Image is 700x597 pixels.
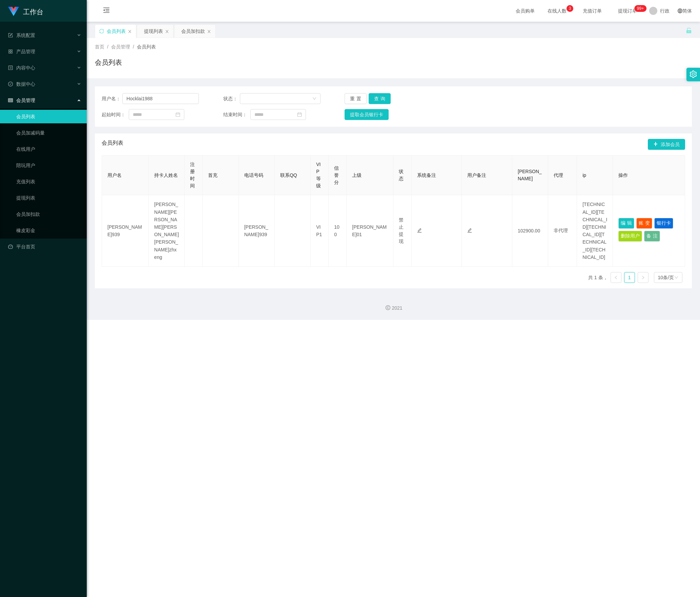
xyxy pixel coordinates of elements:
[582,247,605,260] font: [TECHNICAL_ID]
[567,5,573,12] sup: 3
[16,65,35,70] font: 内容中心
[16,224,81,237] a: 橡皮彩金
[190,162,195,188] font: 注册时间
[583,8,602,14] font: 充值订单
[614,275,618,280] i: 图标： 左
[582,209,607,229] font: [TECHNICAL_ID]
[686,27,692,34] i: 图标： 解锁
[345,93,367,104] button: 重置
[128,29,132,34] i: 图标： 关闭
[399,169,404,181] font: 状态
[518,169,542,181] font: [PERSON_NAME]
[624,272,635,283] li: 1
[16,110,81,123] a: 会员列表
[95,44,104,49] font: 首页
[95,59,122,66] font: 会员列表
[16,81,35,87] font: 数据中心
[154,172,178,178] font: 持卡人姓名
[95,0,118,22] i: 图标: 菜单折叠
[16,191,81,205] a: 提现列表
[582,224,606,237] font: [TECHNICAL_ID]
[111,44,130,49] font: 会员管理
[644,231,660,242] button: 备注
[165,29,169,34] i: 图标： 关闭
[518,228,540,233] font: 102900.00
[102,112,125,117] font: 起始时间：
[99,29,104,34] i: 图标：同步
[467,172,486,178] font: 用户备注
[107,224,142,237] font: [PERSON_NAME]939
[554,172,563,178] font: 代理
[8,98,13,103] i: 图标： 表格
[386,305,390,310] i: 图标：版权
[144,28,163,34] font: 提现列表
[369,93,391,104] button: 查询
[660,8,670,14] font: 行政
[682,8,692,14] font: 简体
[582,172,586,178] font: ip
[280,172,297,178] font: 联系QQ
[554,228,568,233] font: 非代理
[417,228,422,233] i: 图标：编辑
[618,8,637,14] font: 提现订单
[107,44,108,49] font: /
[154,202,178,214] font: [PERSON_NAME]
[312,97,316,101] i: 图标： 下
[133,44,134,49] font: /
[16,126,81,140] a: 会员加减码量
[634,5,646,12] sup: 1053
[638,272,648,283] li: 下一页
[334,224,339,237] font: 100
[678,8,682,13] i: 图标: 全球
[8,8,43,14] a: 工作台
[345,109,389,120] button: 提取会员银行卡
[516,8,535,14] font: 会员购单
[137,44,156,49] font: 会员列表
[23,8,43,16] font: 工作台
[352,224,387,237] font: [PERSON_NAME]01
[392,305,402,311] font: 2021
[154,239,178,252] font: [PERSON_NAME]
[8,65,13,70] i: 图标：个人资料
[107,172,122,178] font: 用户名
[154,224,179,237] font: [PERSON_NAME]
[636,218,652,229] button: 账变
[588,275,608,280] font: 共 1 条，
[658,275,674,280] font: 10条/页
[8,82,13,86] i: 图标: 检查-圆圈-o
[674,275,678,280] i: 图标： 下
[16,49,35,54] font: 产品管理
[8,49,13,54] i: 图标: appstore-o
[628,275,631,280] font: 1
[154,209,177,229] font: [PERSON_NAME]
[654,218,673,229] button: 银行卡
[16,142,81,156] a: 在线用户
[122,93,199,104] input: 请输入用户名
[611,272,621,283] li: 上一页
[582,202,605,214] font: [TECHNICAL_ID]
[181,28,205,34] font: 会员加扣款
[316,162,321,188] font: VIP等级
[16,159,81,172] a: 陪玩用户
[658,272,674,283] div: 10条/页
[176,112,180,117] i: 图标：日历
[297,112,302,117] i: 图标：日历
[102,140,123,146] font: 会员列表
[223,112,247,117] font: 结束时间：
[107,28,126,34] font: 会员列表
[8,240,81,253] a: 图标：仪表板平台首页
[648,139,685,150] button: 图标: 加号添加会员
[223,96,238,101] font: 状态：
[208,172,218,178] font: 首充
[641,275,645,280] i: 图标： 右
[582,232,606,252] font: [TECHNICAL_ID]
[8,7,19,16] img: logo.9652507e.png
[467,228,472,233] i: 图标：编辑
[154,247,177,260] font: zhxeng
[16,33,35,38] font: 系统配置
[399,217,404,244] font: 禁止提现
[618,231,642,242] button: 删除用户
[618,218,634,229] button: 编辑
[16,207,81,221] a: 会员加扣款
[352,172,362,178] font: 上级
